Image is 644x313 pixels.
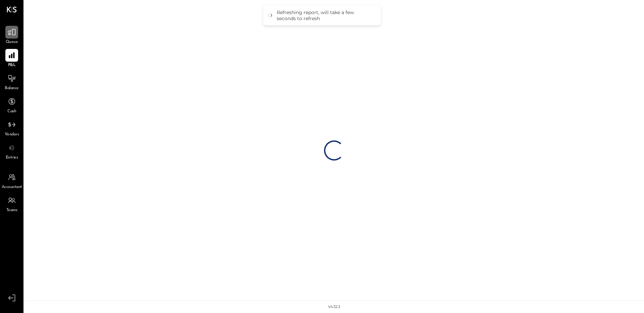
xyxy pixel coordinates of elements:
[6,39,18,45] span: Queue
[328,304,340,310] div: v 4.32.3
[0,171,23,190] a: Accountant
[8,62,16,68] span: P&L
[2,184,22,190] span: Accountant
[0,95,23,115] a: Cash
[277,9,374,21] div: Refreshing report, will take a few seconds to refresh
[0,194,23,213] a: Teams
[0,49,23,68] a: P&L
[0,26,23,45] a: Queue
[6,155,18,161] span: Entries
[5,85,19,91] span: Balance
[0,118,23,138] a: Vendors
[0,141,23,161] a: Entries
[7,109,16,115] span: Cash
[5,132,19,138] span: Vendors
[6,207,17,213] span: Teams
[0,72,23,91] a: Balance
